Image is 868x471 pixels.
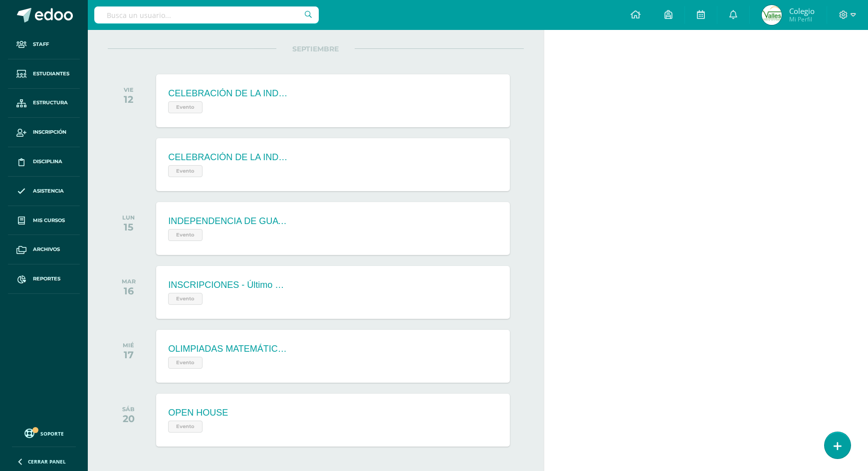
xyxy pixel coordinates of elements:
span: Archivos [33,245,60,253]
span: Evento [168,101,203,113]
div: VIE [124,86,134,93]
span: Evento [168,293,203,305]
div: LUN [122,214,135,221]
a: Estudiantes [8,59,80,89]
span: Cerrar panel [28,458,66,465]
div: 16 [122,285,136,297]
div: 17 [123,349,134,361]
span: Disciplina [33,158,62,166]
a: Soporte [12,426,76,440]
div: 15 [122,221,135,233]
div: MIÉ [123,342,134,349]
span: Evento [168,421,203,433]
a: Disciplina [8,147,80,177]
span: Evento [168,229,203,241]
div: CELEBRACIÓN DE LA INDEPENDENCIA - Asiste todo el colegio [168,88,288,99]
div: 12 [124,93,134,105]
span: SEPTIEMBRE [276,44,355,53]
span: Soporte [40,430,64,437]
span: Estudiantes [33,70,69,78]
a: Archivos [8,235,80,264]
input: Busca un usuario... [94,6,319,23]
div: 20 [122,413,135,425]
a: Asistencia [8,177,80,206]
div: INSCRIPCIONES - Último día para realizar el proceso de Reinscripción ORDINARIA [168,280,288,290]
span: Colegio [789,6,815,16]
span: Inscripción [33,128,66,136]
div: INDEPENDENCIA DE GUATEMALA - Asueto [168,216,288,227]
span: Evento [168,357,203,369]
div: OLIMPIADAS MATEMÁTICAS - Segunda Ronda [168,344,288,354]
span: Estructura [33,99,68,107]
span: Mi Perfil [789,15,815,23]
a: Mis cursos [8,206,80,235]
div: CELEBRACIÓN DE LA INDEPENDENCIA [168,152,288,163]
a: Staff [8,30,80,59]
div: OPEN HOUSE [168,408,228,418]
span: Mis cursos [33,217,65,225]
span: Asistencia [33,187,64,195]
img: 6662caab5368120307d9ba51037d29bc.png [762,5,782,25]
div: MAR [122,278,136,285]
a: Estructura [8,89,80,118]
span: Reportes [33,275,60,283]
div: SÁB [122,406,135,413]
a: Reportes [8,264,80,294]
span: Evento [168,165,203,177]
a: Inscripción [8,118,80,147]
span: Staff [33,40,49,48]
